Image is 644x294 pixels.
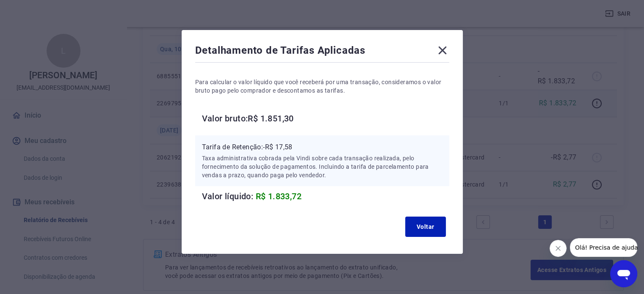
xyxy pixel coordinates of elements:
[195,44,449,60] div: Detalhamento de Tarifas Aplicadas
[195,78,449,95] p: Para calcular o valor líquido que você receberá por uma transação, consideramos o valor bruto pag...
[610,260,637,287] iframe: Botão para abrir a janela de mensagens
[550,240,567,257] iframe: Fechar mensagem
[256,191,301,201] span: R$ 1.833,72
[570,238,637,257] iframe: Mensagem da empresa
[202,190,449,203] h6: Valor líquido:
[202,112,449,125] h6: Valor bruto: R$ 1.851,30
[5,6,71,13] span: Olá! Precisa de ajuda?
[405,217,446,237] button: Voltar
[202,154,442,179] p: Taxa administrativa cobrada pela Vindi sobre cada transação realizada, pelo fornecimento da soluç...
[202,142,442,152] p: Tarifa de Retenção: -R$ 17,58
